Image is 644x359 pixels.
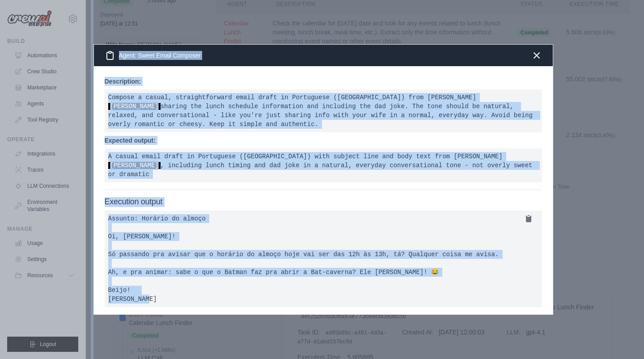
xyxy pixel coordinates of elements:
[105,78,141,85] strong: Description:
[105,50,201,61] h3: Agent: Sweet Email Composer
[105,148,542,182] pre: A casual email draft in Portuguese ([GEOGRAPHIC_DATA]) with subject line and body text from [PERS...
[105,89,542,132] pre: Compose a casual, straightforward email draft in Portuguese ([GEOGRAPHIC_DATA]) from [PERSON_NAME...
[108,103,161,110] span: [PERSON_NAME]
[105,197,542,207] h4: Execution output
[105,211,542,307] pre: Assunto: Horário do almoço Oi, [PERSON_NAME]! Só passando pra avisar que o horário do almoço hoje...
[105,137,156,144] strong: Expected output:
[108,162,161,169] span: [PERSON_NAME]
